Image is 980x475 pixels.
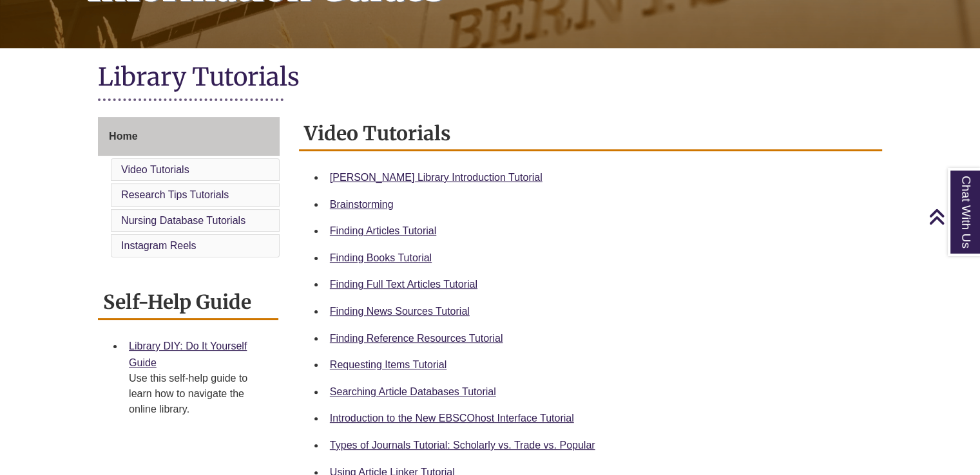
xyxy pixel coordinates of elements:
[299,117,882,151] h2: Video Tutorials
[330,386,496,397] a: Searching Article Databases Tutorial
[330,306,470,317] a: Finding News Sources Tutorial
[330,199,394,210] a: Brainstorming
[330,252,432,263] a: Finding Books Tutorial
[330,413,574,424] a: Introduction to the New EBSCOhost Interface Tutorial
[121,189,229,200] a: Research Tips Tutorials
[98,117,280,260] div: Guide Page Menu
[330,333,503,344] a: Finding Reference Resources Tutorial
[98,286,278,320] h2: Self-Help Guide
[129,371,268,417] div: Use this self-help guide to learn how to navigate the online library.
[121,215,245,226] a: Nursing Database Tutorials
[928,208,977,225] a: Back to Top
[330,172,543,183] a: [PERSON_NAME] Library Introduction Tutorial
[129,340,247,368] a: Library DIY: Do It Yourself Guide
[330,440,595,451] a: Types of Journals Tutorial: Scholarly vs. Trade vs. Popular
[109,131,137,142] span: Home
[121,164,189,175] a: Video Tutorials
[98,61,882,95] h1: Library Tutorials
[98,117,280,156] a: Home
[330,359,447,370] a: Requesting Items Tutorial
[330,279,477,290] a: Finding Full Text Articles Tutorial
[330,225,436,236] a: Finding Articles Tutorial
[121,240,197,251] a: Instagram Reels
